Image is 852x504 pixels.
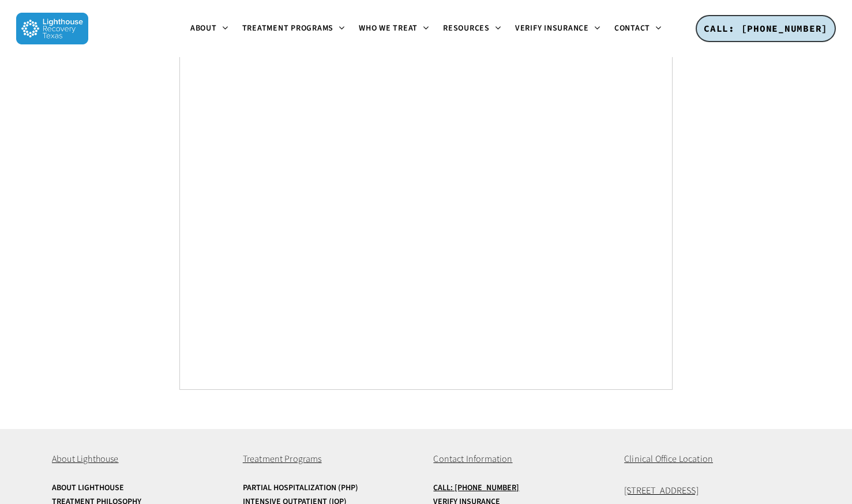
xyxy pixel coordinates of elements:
[436,24,508,33] a: Resources
[433,453,512,465] span: Contact Information
[433,484,609,492] a: Call: [PHONE_NUMBER]
[624,453,713,465] span: Clinical Office Location
[359,22,418,34] span: Who We Treat
[52,453,119,465] span: About Lighthouse
[16,13,88,44] img: Lighthouse Recovery Texas
[183,24,235,33] a: About
[190,22,217,34] span: About
[607,24,669,33] a: Contact
[515,22,589,34] span: Verify Insurance
[508,24,607,33] a: Verify Insurance
[433,482,519,494] u: Call: [PHONE_NUMBER]
[443,22,490,34] span: Resources
[696,15,836,43] a: CALL: [PHONE_NUMBER]
[52,484,228,492] a: About Lighthouse
[704,22,828,34] span: CALL: [PHONE_NUMBER]
[235,24,352,33] a: Treatment Programs
[352,24,436,33] a: Who We Treat
[243,453,322,465] span: Treatment Programs
[624,484,699,497] a: [STREET_ADDRESS]
[243,484,419,492] a: Partial Hospitalization (PHP)
[614,22,650,34] span: Contact
[242,22,334,34] span: Treatment Programs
